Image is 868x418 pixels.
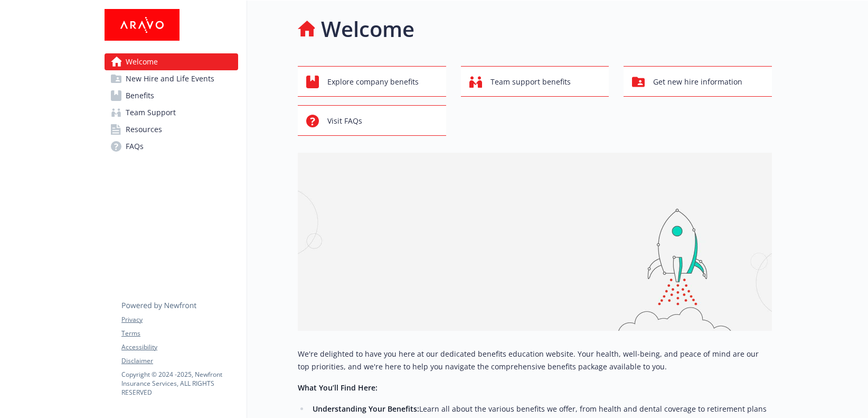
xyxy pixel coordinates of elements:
[121,329,238,338] a: Terms
[121,342,238,352] a: Accessibility
[321,13,414,45] h1: Welcome
[105,121,238,138] a: Resources
[298,66,446,97] button: Explore company benefits
[121,356,238,366] a: Disclaimer
[298,153,772,331] img: overview page banner
[653,72,742,92] span: Get new hire information
[121,370,238,397] p: Copyright © 2024 - 2025 , Newfront Insurance Services, ALL RIGHTS RESERVED
[105,70,238,87] a: New Hire and Life Events
[105,138,238,155] a: FAQs
[490,72,571,92] span: Team support benefits
[327,72,419,92] span: Explore company benefits
[121,315,238,324] a: Privacy
[105,53,238,70] a: Welcome
[126,138,144,155] span: FAQs
[298,348,772,373] p: We're delighted to have you here at our dedicated benefits education website. Your health, well-b...
[126,104,176,121] span: Team Support
[105,87,238,104] a: Benefits
[126,121,162,138] span: Resources
[126,87,154,104] span: Benefits
[313,404,419,414] strong: Understanding Your Benefits:
[105,104,238,121] a: Team Support
[327,111,362,131] span: Visit FAQs
[624,66,772,97] button: Get new hire information
[298,383,378,393] strong: What You’ll Find Here:
[298,105,446,136] button: Visit FAQs
[461,66,609,97] button: Team support benefits
[126,70,214,87] span: New Hire and Life Events
[126,53,158,70] span: Welcome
